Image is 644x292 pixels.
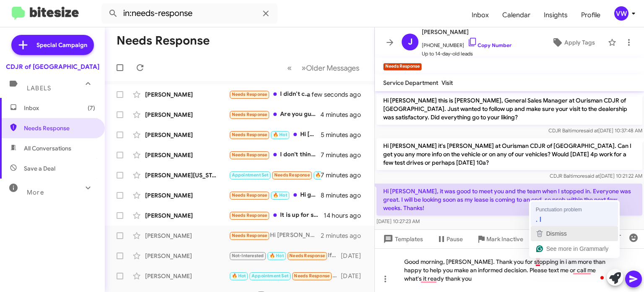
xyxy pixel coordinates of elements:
button: Next [296,59,364,76]
span: Pause [447,231,463,247]
div: Hi good morning what's your offer? [229,190,321,200]
span: [PERSON_NAME] [422,27,512,37]
span: CDJR Baltimore [DATE] 10:21:22 AM [550,173,642,179]
div: 14 hours ago [324,211,368,220]
small: Needs Response [383,63,422,71]
div: If i sell im not buying [229,251,341,260]
a: Insights [537,3,574,27]
p: Hi [PERSON_NAME], it was good to meet you and the team when I stopped in. Everyone was great. I w... [377,184,642,216]
span: [DATE] 10:27:23 AM [377,218,420,224]
span: Labels [27,84,51,92]
span: 🔥 Hot [273,192,287,198]
div: CDJR of [GEOGRAPHIC_DATA] [6,63,99,71]
div: 4 minutes ago [320,110,368,119]
span: Save a Deal [24,164,55,173]
span: said at [584,127,598,134]
p: Hi [PERSON_NAME] this is [PERSON_NAME], General Sales Manager at Ourisman CDJR of [GEOGRAPHIC_DAT... [377,93,642,125]
span: CDJR Baltimore [DATE] 10:37:48 AM [548,127,642,134]
span: Visit [441,79,453,87]
span: (7) [88,104,95,112]
div: [PERSON_NAME][US_STATE] [145,171,229,179]
div: [PERSON_NAME] [145,211,229,220]
div: 7 minutes ago [321,171,368,179]
span: Needs Response [232,112,267,117]
p: Hi [PERSON_NAME] it's [PERSON_NAME] at Ourisman CDJR of [GEOGRAPHIC_DATA]. Can I get you any more... [377,138,642,170]
div: vw [614,6,628,21]
span: Not-Interested [232,253,264,258]
div: [PERSON_NAME] [145,151,229,159]
div: [PERSON_NAME] [145,90,229,99]
span: 🔥 Hot [315,172,330,178]
span: Mark Inactive [486,231,523,247]
span: Needs Response [24,124,95,132]
div: [DATE] [341,252,368,260]
button: vw [607,6,635,21]
button: Apply Tags [542,35,604,50]
span: Needs Response [232,152,267,158]
a: Calendar [496,3,537,27]
span: « [287,63,292,73]
span: Templates [382,231,423,247]
span: Needs Response [274,172,310,178]
a: Profile [574,3,607,27]
div: [PERSON_NAME] [145,191,229,200]
div: 5 minutes ago [321,131,368,139]
span: Needs Response [232,233,267,238]
span: Apply Tags [564,35,595,50]
a: Inbox [465,3,496,27]
div: a few seconds ago [317,90,368,99]
span: Service Department [383,79,438,87]
div: Hi [PERSON_NAME], I was there [DATE] and met with [PERSON_NAME]. I'm walking to hear back from he... [229,130,321,139]
div: [PERSON_NAME] [145,272,229,280]
nav: Page navigation example [283,59,364,76]
div: 2 minutes ago [321,231,368,240]
div: [PERSON_NAME] [145,231,229,240]
span: Needs Response [232,213,267,218]
div: . [229,170,321,180]
span: Older Messages [306,63,359,73]
span: Inbox [24,104,95,112]
input: Search [101,3,278,24]
div: 7 minutes ago [321,151,368,159]
span: Up to 14-day-old leads [422,50,512,58]
span: 🔥 Hot [273,132,287,137]
span: Appointment Set [232,172,269,178]
span: Needs Response [289,253,325,258]
span: [PHONE_NUMBER] [422,37,512,50]
div: [PERSON_NAME] [145,110,229,119]
button: Pause [430,231,470,247]
button: Templates [375,231,430,247]
span: J [408,35,413,49]
h1: Needs Response [117,34,210,47]
a: Special Campaign [11,35,94,55]
div: I didn't connect with one yet [229,89,317,99]
span: Needs Response [294,273,330,279]
div: 8 minutes ago [321,191,368,200]
div: To enrich screen reader interactions, please activate Accessibility in Grammarly extension settings [375,248,644,292]
span: 🔥 Hot [270,253,284,258]
div: I don't think I'm qualified for the vehicle that i want [229,150,321,160]
span: 🔥 Hot [232,273,246,279]
div: Hi [PERSON_NAME], it was good to meet you and the team when I stopped in. Everyone was great. I w... [229,231,321,240]
span: Needs Response [232,192,267,198]
div: Are you guys doing the shuttle still? [229,110,320,119]
span: Needs Response [232,92,267,97]
span: All Conversations [24,144,71,153]
div: They said it was a no go [229,271,341,281]
span: said at [585,173,600,179]
span: Needs Response [232,132,267,137]
div: [DATE] [341,272,368,280]
span: » [301,63,306,73]
div: [PERSON_NAME] [145,252,229,260]
span: Special Campaign [36,41,87,49]
span: More [27,189,44,196]
div: [PERSON_NAME] [145,131,229,139]
div: It is up for sale. At [STREET_ADDRESS][PERSON_NAME] Elkridge MD 21075 [229,210,324,220]
button: Mark Inactive [470,231,530,247]
span: Appointment Set [252,273,288,279]
a: Copy Number [467,42,512,48]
